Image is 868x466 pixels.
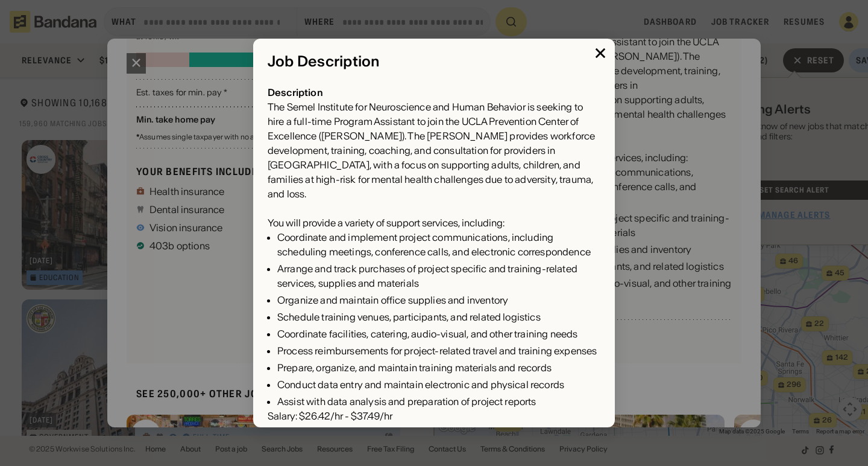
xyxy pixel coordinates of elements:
div: Conduct data entry and maintain electronic and physical records [277,377,600,392]
div: Job Description [268,53,600,71]
div: The Semel Institute for Neuroscience and Human Behavior is seeking to hire a full-time Program As... [268,100,600,201]
div: Process reimbursements for project-related travel and training expenses [277,343,600,358]
div: Prepare, organize, and maintain training materials and records [277,360,600,375]
div: Organize and maintain office supplies and inventory [277,293,600,307]
div: You will provide a variety of support services, including: [268,215,600,230]
div: Coordinate and implement project communications, including scheduling meetings, conference calls,... [277,230,600,259]
div: Coordinate facilities, catering, audio-visual, and other training needs [277,327,600,341]
div: Description [268,86,323,98]
div: Schedule training venues, participants, and related logistics [277,310,600,324]
div: Salary: $26.42/hr - $37.49/hr [268,409,600,423]
div: Assist with data analysis and preparation of project reports [277,394,600,409]
div: Arrange and track purchases of project specific and training-related services, supplies and mater... [277,261,600,290]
